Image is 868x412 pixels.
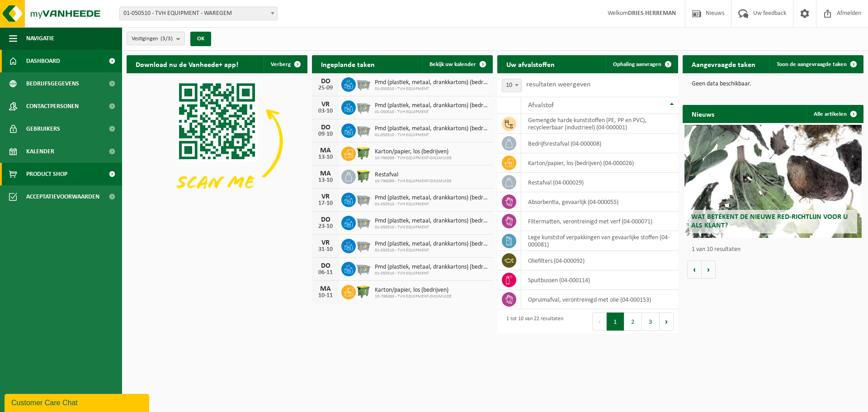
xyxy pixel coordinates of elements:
button: Vorige [687,260,702,279]
div: DO [316,124,335,131]
span: 01-050510 - TVH EQUIPMENT - WAREGEM [119,7,278,20]
span: Product Shop [26,163,67,185]
img: WB-2500-GAL-GY-01 [356,122,371,137]
span: Afvalstof [528,102,554,109]
img: WB-2500-GAL-GY-01 [356,191,371,207]
span: Pmd (plastiek, metaal, drankkartons) (bedrijven) [375,79,488,86]
div: MA [316,170,335,177]
button: 2 [624,313,642,331]
div: MA [316,147,335,154]
p: 1 van 10 resultaten [692,246,859,253]
a: Bekijk uw kalender [422,55,492,73]
span: Pmd (plastiek, metaal, drankkartons) (bedrijven) [375,241,488,248]
span: 10-796089 - TVH EQUIPMENT-DIKSMUIDE [375,294,452,299]
span: 01-050510 - TVH EQUIPMENT [375,271,488,276]
h2: Download nu de Vanheede+ app! [127,55,247,73]
div: 25-09 [316,85,335,91]
span: Pmd (plastiek, metaal, drankkartons) (bedrijven) [375,218,488,225]
span: Restafval [375,171,452,179]
td: gemengde harde kunststoffen (PE, PP en PVC), recycleerbaar (industrieel) (04-000001) [521,114,678,134]
h2: Ingeplande taken [312,55,384,73]
span: 01-050510 - TVH EQUIPMENT [375,133,488,138]
img: WB-2500-GAL-GY-01 [356,99,371,114]
span: Pmd (plastiek, metaal, drankkartons) (bedrijven) [375,125,488,133]
p: Geen data beschikbaar. [692,81,854,87]
span: 10-796089 - TVH EQUIPMENT-DIKSMUIDE [375,156,452,161]
div: 23-10 [316,223,335,230]
span: Acceptatievoorwaarden [26,185,99,208]
div: 03-10 [316,108,335,114]
img: WB-1100-HPE-GN-50 [356,168,371,184]
h2: Aangevraagde taken [683,55,764,73]
div: 13-10 [316,177,335,184]
span: Karton/papier, los (bedrijven) [375,148,452,156]
span: Toon de aangevraagde taken [777,62,847,67]
td: oliefilters (04-000092) [521,251,678,270]
div: VR [316,193,335,200]
span: 01-050510 - TVH EQUIPMENT [375,86,488,92]
span: 01-050510 - TVH EQUIPMENT - WAREGEM [120,7,277,20]
span: Pmd (plastiek, metaal, drankkartons) (bedrijven) [375,264,488,271]
div: 1 tot 10 van 22 resultaten [502,312,563,331]
div: 31-10 [316,246,335,253]
span: 01-050510 - TVH EQUIPMENT [375,248,488,253]
strong: DRIES HERREMAN [628,10,676,17]
td: restafval (04-000029) [521,173,678,192]
div: MA [316,285,335,293]
img: WB-2500-GAL-GY-01 [356,237,371,253]
span: Pmd (plastiek, metaal, drankkartons) (bedrijven) [375,102,488,109]
label: resultaten weergeven [526,81,590,88]
td: lege kunststof verpakkingen van gevaarlijke stoffen (04-000081) [521,231,678,251]
a: Ophaling aanvragen [606,55,677,73]
div: VR [316,239,335,246]
button: 1 [607,313,624,331]
button: OK [190,32,211,46]
span: Bekijk uw kalender [429,62,476,67]
span: Ophaling aanvragen [613,62,661,67]
div: DO [316,78,335,85]
button: Volgende [702,260,716,279]
span: Verberg [271,62,291,67]
td: absorbentia, gevaarlijk (04-000055) [521,192,678,212]
span: Karton/papier, los (bedrijven) [375,287,452,294]
span: Pmd (plastiek, metaal, drankkartons) (bedrijven) [375,194,488,202]
img: WB-1100-HPE-GN-50 [356,145,371,161]
span: 10 [502,79,521,92]
a: Alle artikelen [807,105,863,123]
a: Toon de aangevraagde taken [769,55,863,73]
span: 01-050510 - TVH EQUIPMENT [375,109,488,115]
span: Bedrijfsgegevens [26,72,79,95]
button: Verberg [264,55,307,73]
span: Dashboard [26,50,60,72]
div: 06-11 [316,270,335,276]
button: Next [660,313,674,331]
td: karton/papier, los (bedrijven) (04-000026) [521,153,678,173]
h2: Uw afvalstoffen [497,55,564,73]
img: WB-2500-GAL-GY-01 [356,214,371,230]
span: Navigatie [26,27,54,50]
img: Download de VHEPlus App [127,73,307,209]
count: (3/3) [160,36,173,42]
span: Vestigingen [132,32,173,46]
div: 09-10 [316,131,335,137]
td: opruimafval, verontreinigd met olie (04-000153) [521,290,678,309]
span: Kalender [26,140,54,163]
span: Wat betekent de nieuwe RED-richtlijn voor u als klant? [691,213,848,229]
div: 17-10 [316,200,335,207]
span: Gebruikers [26,118,60,140]
img: WB-2500-GAL-GY-01 [356,260,371,276]
div: DO [316,216,335,223]
div: 13-10 [316,154,335,161]
a: Wat betekent de nieuwe RED-richtlijn voor u als klant? [684,125,862,238]
span: 01-050510 - TVH EQUIPMENT [375,225,488,230]
img: WB-2500-GAL-GY-01 [356,76,371,91]
div: VR [316,101,335,108]
img: WB-1100-HPE-GN-50 [356,284,371,299]
span: 01-050510 - TVH EQUIPMENT [375,202,488,207]
td: filtermatten, verontreinigd met verf (04-000071) [521,212,678,231]
button: Vestigingen(3/3) [127,32,185,45]
td: bedrijfsrestafval (04-000008) [521,134,678,153]
td: spuitbussen (04-000114) [521,270,678,290]
button: Previous [592,313,607,331]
